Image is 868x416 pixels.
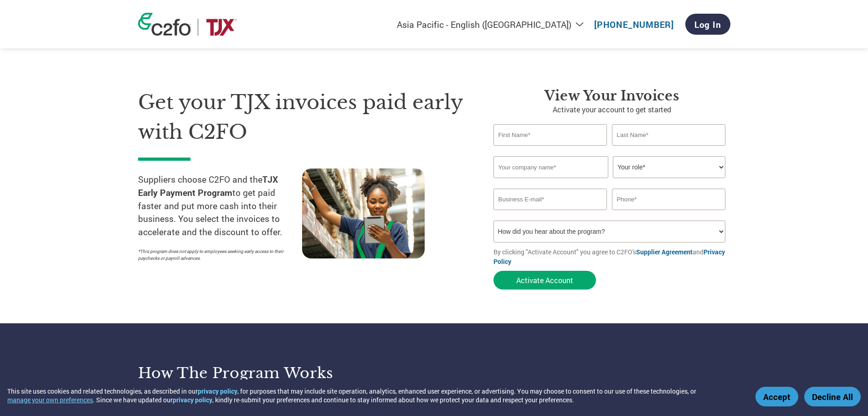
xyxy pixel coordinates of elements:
div: Inavlid Email Address [493,211,607,217]
h1: Get your TJX invoices paid early with C2FO [138,88,466,147]
button: Activate Account [493,271,596,290]
button: manage your own preferences [7,395,93,404]
a: Supplier Agreement [636,247,693,256]
button: Accept [755,387,798,406]
p: Suppliers choose C2FO and the to get paid faster and put more cash into their business. You selec... [138,173,302,239]
img: TJX [205,19,238,36]
div: Invalid company name or company name is too long [493,179,726,185]
div: Invalid first name or first name is too long [493,147,607,153]
strong: TJX Early Payment Program [138,174,278,198]
select: Title/Role [613,156,725,178]
input: Last Name* [612,124,726,146]
p: *This program does not apply to employees seeking early access to their paychecks or payroll adva... [138,248,293,262]
img: c2fo logo [138,13,191,36]
a: [PHONE_NUMBER] [594,19,674,30]
button: Decline All [804,387,861,406]
input: Your company name* [493,156,608,178]
div: Invalid last name or last name is too long [612,147,726,153]
p: Activate your account to get started [493,104,730,115]
h3: How the program works [138,364,423,382]
input: Phone* [612,189,726,210]
a: Privacy Policy [493,247,725,266]
img: supply chain worker [302,169,425,258]
p: By clicking "Activate Account" you agree to C2FO's and [493,247,730,266]
div: This site uses cookies and related technologies, as described in our , for purposes that may incl... [7,387,742,404]
div: Inavlid Phone Number [612,211,726,217]
input: Invalid Email format [493,189,607,210]
input: First Name* [493,124,607,146]
a: Log In [685,14,730,35]
a: privacy policy [173,395,212,404]
h3: View your invoices [493,88,730,104]
a: privacy policy [198,387,237,395]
